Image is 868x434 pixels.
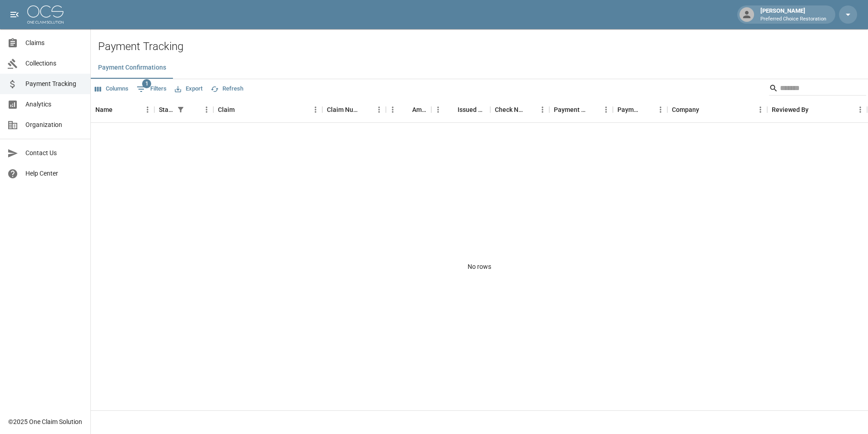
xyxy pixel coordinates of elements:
div: Payment Type [613,97,667,122]
button: Sort [235,103,247,116]
span: Claims [25,38,83,48]
div: [PERSON_NAME] [757,6,830,23]
button: Menu [200,103,213,116]
div: No rows [91,123,868,410]
button: Refresh [208,82,246,96]
div: Payment Method [549,97,613,122]
div: Status [159,97,174,122]
button: Payment Confirmations [91,57,173,79]
span: Analytics [25,100,83,109]
button: Sort [809,103,821,116]
button: Menu [431,103,445,116]
button: Sort [399,103,412,116]
div: Check Number [495,97,523,122]
div: Company [667,97,767,122]
span: Contact Us [25,148,83,158]
button: Sort [587,103,599,116]
img: ocs-logo-white-transparent.png [27,5,64,24]
div: Name [95,97,113,122]
div: Name [91,97,154,122]
button: Menu [141,103,154,116]
button: Sort [360,103,372,116]
button: Sort [641,103,654,116]
button: Menu [599,103,613,116]
button: Menu [654,103,667,116]
div: Amount [412,97,427,122]
p: Preferred Choice Restoration [760,15,826,23]
div: Payment Type [617,97,641,122]
button: Sort [187,103,200,116]
h2: Payment Tracking [98,40,868,53]
div: dynamic tabs [91,57,868,79]
div: Claim [218,97,235,122]
div: Issued Date [431,97,490,122]
button: Menu [853,103,867,116]
button: Sort [699,103,712,116]
div: Claim Number [327,97,360,122]
button: Select columns [93,82,131,96]
button: Menu [536,103,549,116]
button: open drawer [5,5,24,24]
span: Organization [25,120,83,130]
button: Menu [309,103,322,116]
button: Sort [445,103,458,116]
div: Check Number [490,97,549,122]
div: Amount [386,97,431,122]
span: Payment Tracking [25,79,83,89]
button: Menu [754,103,767,116]
div: Search [769,81,866,97]
button: Show filters [174,103,187,116]
div: Issued Date [458,97,486,122]
div: © 2025 One Claim Solution [8,417,82,426]
div: 1 active filter [174,103,187,116]
div: Claim [213,97,322,122]
div: Claim Number [322,97,386,122]
button: Export [173,82,205,96]
button: Menu [386,103,399,116]
div: Company [672,97,699,122]
span: Help Center [25,169,83,178]
span: 1 [142,79,151,88]
span: Collections [25,59,83,68]
button: Sort [113,103,125,116]
button: Sort [523,103,536,116]
div: Payment Method [554,97,587,122]
div: Reviewed By [772,97,809,122]
button: Menu [372,103,386,116]
div: Status [154,97,213,122]
div: Reviewed By [767,97,867,122]
button: Show filters [134,82,169,96]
